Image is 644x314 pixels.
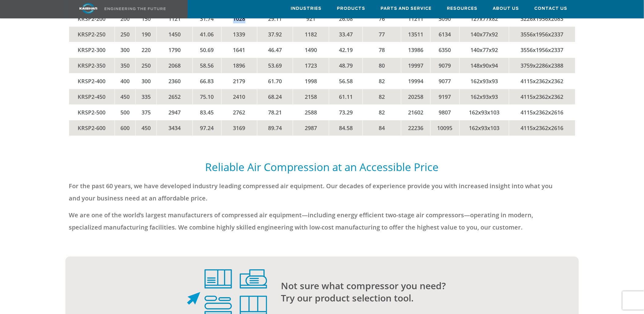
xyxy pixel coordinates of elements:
[193,73,221,89] td: 66.83
[493,5,519,12] span: About Us
[69,120,115,136] td: KRSP2-600
[401,58,430,73] td: 19997
[157,120,193,136] td: 3434
[221,120,257,136] td: 3169
[293,58,329,73] td: 1723
[69,104,115,120] td: KRSP2-500
[69,58,115,73] td: KRSP2-350
[363,42,401,58] td: 78
[293,89,329,104] td: 2158
[157,26,193,42] td: 1450
[157,42,193,58] td: 1790
[136,120,157,136] td: 450
[460,58,509,73] td: 148x90x94
[157,104,193,120] td: 2947
[157,58,193,73] td: 2068
[509,58,575,73] td: 3759x2286x2388
[329,73,363,89] td: 56.58
[460,120,509,136] td: 162x93x103
[69,42,115,58] td: KRSP2-300
[281,280,554,304] p: Not sure what compressor you need? Try our product selection tool.
[257,104,293,120] td: 78.21
[193,104,221,120] td: 83.45
[193,58,221,73] td: 58.56
[193,89,221,104] td: 75.10
[257,26,293,42] td: 37.92
[221,73,257,89] td: 2179
[257,73,293,89] td: 61.70
[136,11,157,26] td: 150
[157,89,193,104] td: 2652
[329,42,363,58] td: 42.19
[193,26,221,42] td: 41.06
[69,180,554,204] p: For the past 60 years, we have developed industry leading compressed air equipment. Our decades o...
[401,11,430,26] td: 11211
[430,11,459,26] td: 5090
[65,3,111,14] img: kaishan logo
[157,73,193,89] td: 2360
[430,73,459,89] td: 9077
[430,42,459,58] td: 6350
[430,89,459,104] td: 9197
[115,58,135,73] td: 350
[193,120,221,136] td: 97.24
[115,11,135,26] td: 200
[460,73,509,89] td: 162x93x93
[257,42,293,58] td: 46.47
[460,11,509,26] td: 127x77x82
[460,104,509,120] td: 162x93x103
[115,104,135,120] td: 500
[136,89,157,104] td: 335
[460,89,509,104] td: 162x93x93
[193,11,221,26] td: 31.74
[337,5,366,12] span: Products
[430,26,459,42] td: 6134
[509,89,575,104] td: 4115x2362x2362
[293,26,329,42] td: 1182
[535,5,568,12] span: Contact Us
[509,104,575,120] td: 4115x2362x2616
[157,11,193,26] td: 1121
[460,26,509,42] td: 140x77x92
[329,120,363,136] td: 84.58
[509,120,575,136] td: 4115x2362x2616
[115,120,135,136] td: 600
[69,26,115,42] td: KRSP2-250
[447,0,478,17] a: Resources
[329,89,363,104] td: 61.11
[401,26,430,42] td: 13511
[293,73,329,89] td: 1998
[401,120,430,136] td: 22236
[69,11,115,26] td: KRSP2-200
[460,42,509,58] td: 140x77x92
[115,89,135,104] td: 450
[257,120,293,136] td: 89.74
[430,104,459,120] td: 9807
[329,104,363,120] td: 73.29
[221,104,257,120] td: 2762
[136,104,157,120] td: 375
[69,89,115,104] td: KRSP2-450
[363,120,401,136] td: 84
[69,73,115,89] td: KRSP2-400
[401,104,430,120] td: 21602
[221,42,257,58] td: 1641
[337,0,366,17] a: Products
[381,5,432,12] span: Parts and Service
[293,42,329,58] td: 1490
[291,0,322,17] a: Industries
[136,58,157,73] td: 250
[363,26,401,42] td: 77
[69,209,554,234] p: We are one of the world’s largest manufacturers of compressed air equipment—including energy effi...
[115,42,135,58] td: 300
[221,26,257,42] td: 1339
[136,26,157,42] td: 190
[363,104,401,120] td: 82
[381,0,432,17] a: Parts and Service
[363,73,401,89] td: 82
[447,5,478,12] span: Resources
[257,11,293,26] td: 29.11
[69,160,575,174] h5: Reliable Air Compression at an Accessible Price
[430,120,459,136] td: 10095
[221,58,257,73] td: 1896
